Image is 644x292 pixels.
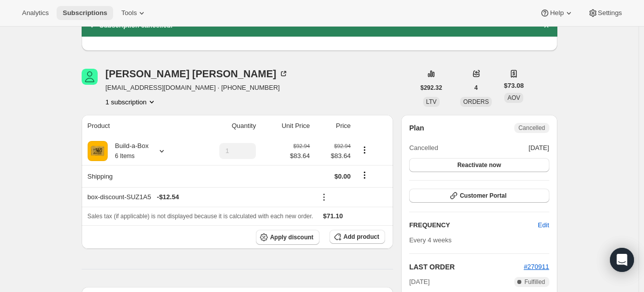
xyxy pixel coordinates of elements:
button: $292.32 [415,81,448,95]
button: 4 [468,81,484,95]
img: product img [88,141,108,161]
button: Analytics [16,6,55,20]
div: Build-a-Box [108,141,149,161]
button: #270911 [524,262,549,272]
span: Fulfilled [524,278,545,286]
button: Product actions [357,144,373,156]
button: Edit [532,217,555,233]
small: 6 Items [115,153,135,160]
span: $0.00 [335,173,351,180]
button: Subscriptions [57,6,113,20]
span: Tools [121,9,137,17]
span: Cancelled [409,143,438,153]
span: Settings [598,9,622,17]
button: Apply discount [256,230,319,245]
button: Shipping actions [357,170,373,181]
span: Subscriptions [63,9,107,17]
span: 4 [474,84,478,92]
span: Reactivate now [457,161,501,169]
small: $92.94 [293,143,310,149]
h2: Plan [409,123,424,133]
th: Quantity [192,115,259,137]
button: Add product [330,230,385,244]
span: Sales tax (if applicable) is not displayed because it is calculated with each new order. [88,213,313,220]
span: LTV [426,98,437,105]
span: - $12.54 [157,192,179,202]
span: ORDERS [463,98,489,105]
span: $73.08 [504,81,524,91]
span: AOV [507,94,520,101]
span: Laureen Rowland [82,69,98,85]
th: Shipping [82,165,192,187]
button: Reactivate now [409,158,549,172]
button: Settings [582,6,628,20]
h2: FREQUENCY [409,220,538,230]
button: Product actions [106,97,157,107]
div: [PERSON_NAME] [PERSON_NAME] [106,69,288,79]
small: $92.94 [334,143,351,149]
span: Customer Portal [460,192,506,200]
div: Open Intercom Messenger [610,248,634,272]
span: [DATE] [529,143,549,153]
span: [DATE] [409,277,430,287]
span: Cancelled [518,124,545,132]
span: $83.64 [316,151,351,161]
div: box-discount-SUZ1A5 [88,192,310,202]
button: Help [534,6,579,20]
span: Analytics [22,9,49,17]
span: $71.10 [323,212,343,220]
span: Add product [344,233,379,241]
span: Edit [538,220,549,230]
span: $83.64 [290,151,310,161]
a: #270911 [524,263,549,270]
button: Tools [115,6,153,20]
th: Price [313,115,354,137]
h2: LAST ORDER [409,262,524,272]
span: Apply discount [270,233,313,241]
span: [EMAIL_ADDRESS][DOMAIN_NAME] · [PHONE_NUMBER] [106,83,288,93]
span: Help [550,9,563,17]
span: $292.32 [421,84,442,92]
span: Every 4 weeks [409,236,452,244]
th: Product [82,115,192,137]
button: Customer Portal [409,189,549,203]
th: Unit Price [259,115,313,137]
